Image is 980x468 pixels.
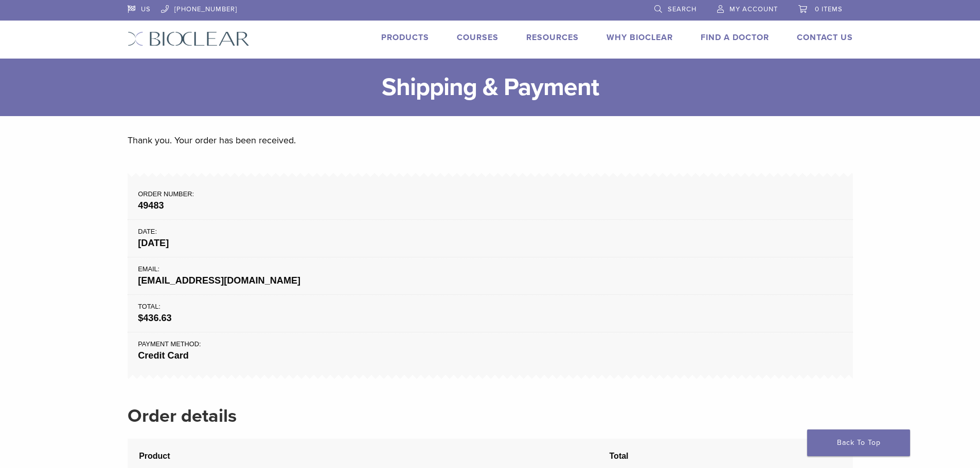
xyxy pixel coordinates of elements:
[128,133,853,148] p: Thank you. Your order has been received.
[729,5,778,13] span: My Account
[128,31,250,46] img: Bioclear
[797,32,853,43] a: Contact Us
[128,404,853,428] h2: Order details
[138,199,842,213] strong: 49483
[457,32,498,43] a: Courses
[128,257,853,295] li: Email:
[381,32,429,43] a: Products
[138,313,143,323] span: $
[138,274,842,288] strong: [EMAIL_ADDRESS][DOMAIN_NAME]
[701,32,769,43] a: Find A Doctor
[668,5,697,13] span: Search
[815,5,843,13] span: 0 items
[138,313,171,323] bdi: 436.63
[138,349,842,363] strong: Credit Card
[128,220,853,257] li: Date:
[128,295,853,332] li: Total:
[128,178,853,220] li: Order number:
[607,32,673,43] a: Why Bioclear
[128,332,853,373] li: Payment method:
[526,32,579,43] a: Resources
[138,236,842,250] strong: [DATE]
[807,429,910,456] a: Back To Top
